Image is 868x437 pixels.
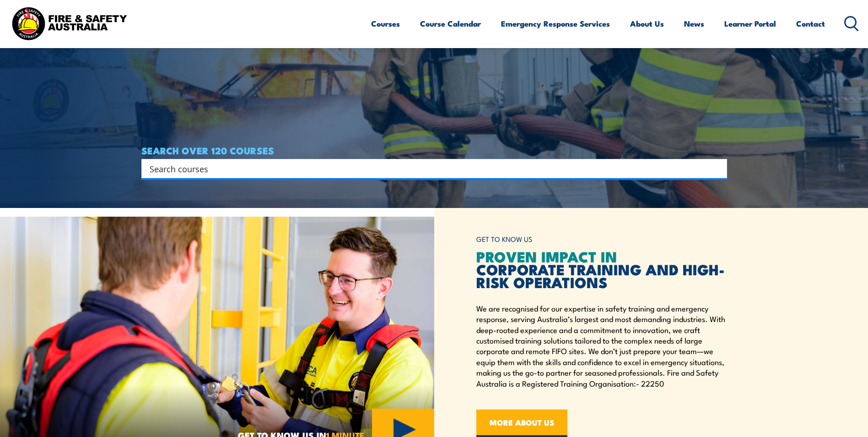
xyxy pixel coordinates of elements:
h4: SEARCH OVER 120 COURSES [141,145,727,155]
a: Contact [796,11,825,36]
span: PROVEN IMPACT IN [476,245,617,268]
p: We are recognised for our expertise in safety training and emergency response, serving Australia’... [476,303,727,388]
input: Search input [150,162,707,175]
a: MORE ABOUT US [476,410,567,437]
a: Emergency Response Services [501,11,610,36]
a: Courses [371,11,400,36]
a: Course Calendar [420,11,481,36]
button: Search magnifier button [711,162,724,175]
form: Search form [151,162,709,175]
h2: CORPORATE TRAINING AND HIGH-RISK OPERATIONS [476,250,727,288]
h6: GET TO KNOW US [476,231,727,248]
a: Learner Portal [724,11,776,36]
a: About Us [630,11,664,36]
a: News [684,11,704,36]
